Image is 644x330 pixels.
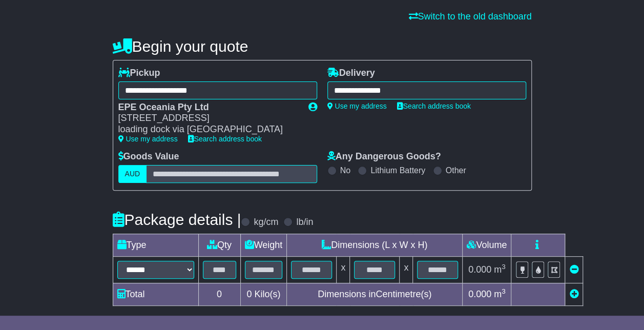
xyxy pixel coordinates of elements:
td: Total [113,283,198,305]
label: kg/cm [254,217,278,228]
label: lb/in [296,217,313,228]
label: Other [446,166,466,175]
a: Remove this item [569,264,578,275]
a: Add new item [569,289,578,299]
h4: Begin your quote [113,38,532,55]
div: EPE Oceania Pty Ltd [118,102,298,113]
a: Search address book [188,135,262,143]
td: x [400,256,413,283]
td: Kilo(s) [240,283,287,305]
a: Use my address [118,135,178,143]
span: m [494,264,506,275]
div: loading dock via [GEOGRAPHIC_DATA] [118,124,298,135]
div: [STREET_ADDRESS] [118,113,298,124]
label: Delivery [327,68,375,79]
sup: 3 [502,287,506,295]
label: Goods Value [118,151,179,162]
label: Pickup [118,68,160,79]
span: 0.000 [468,264,491,275]
span: m [494,289,506,299]
label: AUD [118,165,147,183]
h4: Package details | [113,211,241,228]
td: Weight [240,234,287,256]
label: Lithium Battery [370,166,425,175]
td: 0 [198,283,240,305]
a: Use my address [327,102,387,110]
sup: 3 [502,263,506,271]
span: 0.000 [468,289,491,299]
a: Search address book [397,102,471,110]
a: Switch to the old dashboard [408,11,531,22]
span: 0 [246,289,252,299]
label: No [340,166,350,175]
td: Dimensions (L x W x H) [287,234,463,256]
td: Dimensions in Centimetre(s) [287,283,463,305]
td: Qty [198,234,240,256]
label: Any Dangerous Goods? [327,151,441,162]
td: Type [113,234,198,256]
td: Volume [463,234,511,256]
td: x [337,256,350,283]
